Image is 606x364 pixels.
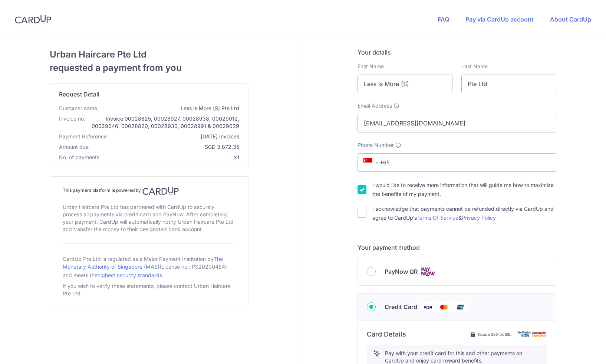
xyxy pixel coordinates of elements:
[361,158,395,167] span: +65
[358,102,392,109] span: Email Address
[358,243,556,252] h5: Your payment method
[88,115,239,130] span: Invoice 00028825, 00028927, 00028938, 00029012, 00029046, 00028820, 00028930, 00028991 & 00029039
[63,281,236,299] div: If you wish to verify these statements, please contact Urban Haircare Pte Ltd.
[15,15,51,24] img: CardUp
[438,16,449,23] a: FAQ
[385,302,417,311] span: Credit Card
[367,302,547,312] div: Credit Card Visa Mastercard Union Pay
[416,214,458,221] a: Terms Of Service
[59,154,99,161] span: No. of payments
[50,61,248,75] span: requested a payment from you
[92,143,239,151] span: SGD 3,872.35
[63,186,236,195] h4: This payment platform is powered by
[461,75,556,93] input: Last name
[358,75,452,93] input: First name
[59,105,97,112] span: Customer name
[477,331,511,337] span: Secure 256-bit SSL
[358,141,394,149] span: Phone Number
[234,154,239,160] span: x1
[372,204,556,222] label: I acknowledge that payments cannot be refunded directly via CardUp and agree to CardUp’s &
[453,302,468,312] img: Union Pay
[100,105,239,112] span: Less Is More (S) Pte Ltd
[437,302,451,312] img: Mastercard
[59,115,85,130] span: Invoice no.
[59,91,99,98] span: translation missing: en.request_detail
[358,114,556,132] input: Email address
[59,133,107,140] span: translation missing: en.payment_reference
[462,214,496,221] a: Privacy Policy
[517,331,547,337] img: card secure
[63,253,236,281] div: CardUp Pte Ltd is regulated as a Major Payment Institution by (License no.: PS20200484) and meets...
[358,63,384,70] label: First Name
[461,63,488,70] label: Last Name
[367,267,547,276] div: PayNow QR Cards logo
[358,48,556,57] h5: Your details
[63,202,236,235] div: Urban Haircare Pte Ltd has partnered with CardUp to securely process all payments via credit card...
[550,16,591,23] a: About CardUp
[363,158,381,167] span: +65
[98,272,162,278] a: highest security standards
[372,181,556,199] label: I would like to receive more information that will guide me how to maximize the benefits of my pa...
[385,267,418,276] span: PayNow QR
[142,186,179,195] img: CardUp
[421,267,435,276] img: Cards logo
[50,48,248,61] span: Urban Haircare Pte Ltd
[367,330,406,339] h6: Card Details
[59,143,89,151] span: Amount due
[420,302,435,312] img: Visa
[110,133,239,140] span: [DATE] Invoices
[465,16,534,23] a: Pay via CardUp account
